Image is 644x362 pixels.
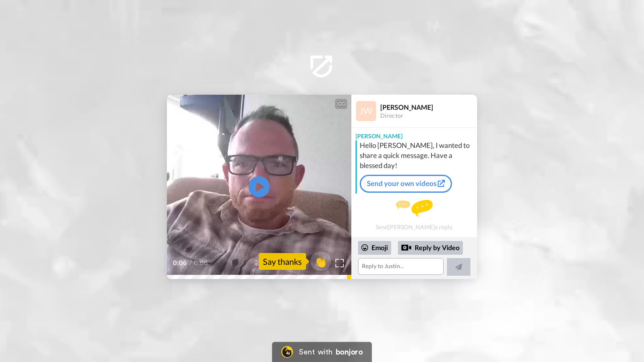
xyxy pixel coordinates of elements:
[189,258,192,268] span: /
[396,200,433,217] img: message.svg
[194,258,208,268] span: 0:06
[336,100,346,108] div: CC
[380,103,477,111] div: [PERSON_NAME]
[310,252,331,271] button: 👏
[358,241,391,254] div: Emoji
[360,175,452,192] a: Send your own videos
[351,197,477,233] div: Send [PERSON_NAME] a reply.
[259,253,306,270] div: Say thanks
[335,259,344,267] img: Full screen
[351,128,477,140] div: [PERSON_NAME]
[356,101,376,121] img: Profile Image
[277,49,367,82] img: logo
[398,241,463,255] div: Reply by Video
[173,258,187,268] span: 0:06
[401,243,411,253] div: Reply by Video
[360,140,475,171] div: Hello [PERSON_NAME], I wanted to share a quick message. Have a blessed day!
[310,255,331,268] span: 👏
[380,112,477,119] div: Director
